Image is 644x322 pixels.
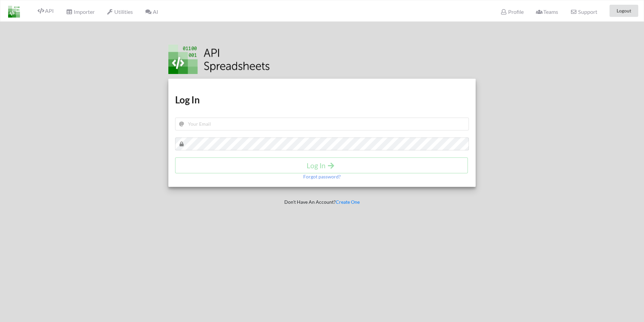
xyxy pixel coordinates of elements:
[336,199,360,205] a: Create One
[570,9,597,15] span: Support
[175,94,469,106] h1: Log In
[610,5,638,17] button: Logout
[145,8,158,15] span: AI
[500,8,523,15] span: Profile
[536,8,558,15] span: Teams
[168,45,270,74] img: Logo.png
[66,8,94,15] span: Importer
[8,6,20,18] img: LogoIcon.png
[303,173,341,180] p: Forgot password?
[107,8,133,15] span: Utilities
[38,7,54,14] span: API
[175,118,469,130] input: Your Email
[164,199,481,205] p: Don't Have An Account?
